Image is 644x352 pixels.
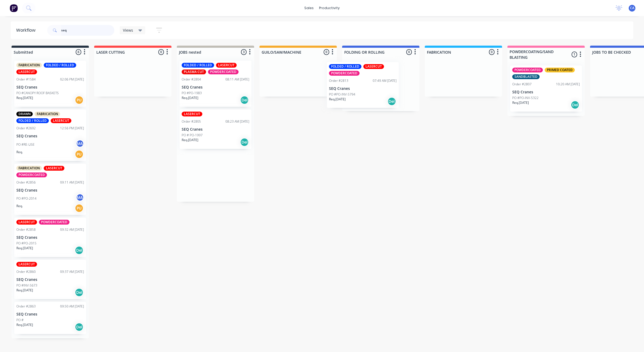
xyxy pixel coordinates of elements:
img: Factory [10,4,18,12]
span: CA [630,6,634,10]
input: Search for orders... [61,25,114,36]
div: sales [302,4,316,12]
span: Views [123,27,133,33]
div: productivity [316,4,342,12]
div: Workflow [16,27,38,34]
